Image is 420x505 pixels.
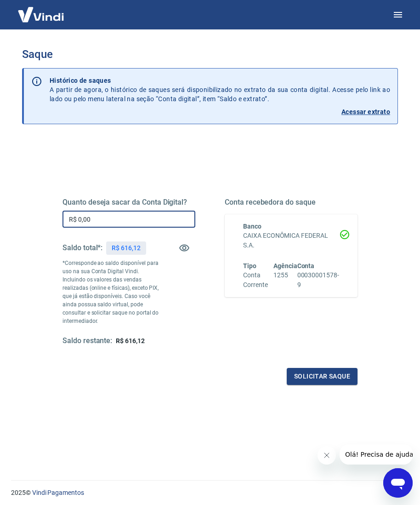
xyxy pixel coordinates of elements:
[11,0,71,29] img: Vindi
[297,262,315,270] span: Conta
[62,259,162,325] p: *Corresponde ao saldo disponível para uso na sua Conta Digital Vindi. Incluindo os valores das ve...
[11,488,409,498] p: 2025 ©
[50,107,390,116] a: Acessar extrato
[62,243,102,252] h5: Saldo total*:
[50,76,390,85] p: Histórico de saques
[341,107,390,116] p: Acessar extrato
[383,468,413,498] iframe: Botão para abrir a janela de mensagens
[22,48,398,61] h3: Saque
[62,336,112,346] h5: Saldo restante:
[340,444,413,465] iframe: Mensagem da empresa
[297,270,339,290] h6: 00030001578-9
[243,223,261,230] span: Banco
[243,270,273,290] h6: Conta Corrente
[243,231,339,250] h6: CAIXA ECONÔMICA FEDERAL S.A.
[273,270,297,280] h6: 1255
[50,76,390,103] p: A partir de agora, o histórico de saques será disponibilizado no extrato da sua conta digital. Ac...
[243,262,256,270] span: Tipo
[62,198,195,207] h5: Quanto deseja sacar da Conta Digital?
[112,243,141,253] p: R$ 616,12
[273,262,297,270] span: Agência
[225,198,358,207] h5: Conta recebedora do saque
[318,446,336,465] iframe: Fechar mensagem
[32,489,84,496] a: Vindi Pagamentos
[287,368,358,385] button: Solicitar saque
[116,337,145,344] span: R$ 616,12
[6,6,77,14] span: Olá! Precisa de ajuda?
